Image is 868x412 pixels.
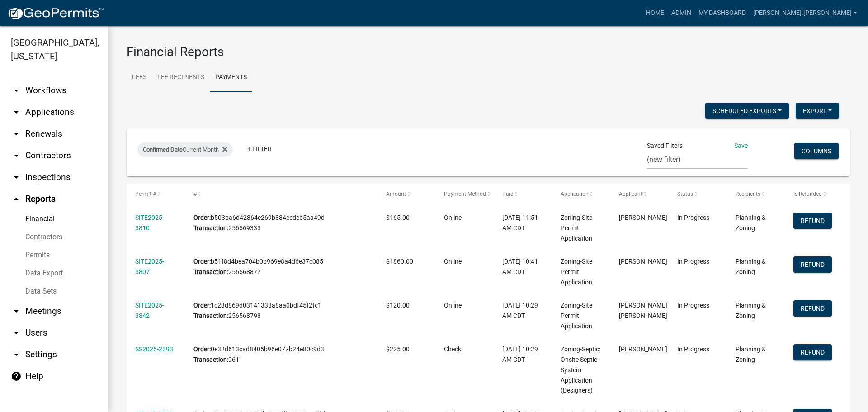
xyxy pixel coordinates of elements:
[11,107,22,118] i: arrow_drop_down
[444,258,462,265] span: Online
[444,346,461,353] span: Check
[677,191,693,197] span: Status
[736,214,766,232] span: Planning & Zoning
[193,191,197,197] span: #
[193,213,368,233] div: b503ba6d42864e269b884cedcb5aa49d 256569333
[11,371,22,382] i: help
[135,302,164,319] a: SITE2025-3842
[185,184,377,205] datatable-header-cell: #
[386,258,413,265] span: $1860.00
[386,346,410,353] span: $225.00
[444,302,462,309] span: Online
[736,346,766,363] span: Planning & Zoning
[11,85,22,96] i: arrow_drop_down
[677,302,709,309] span: In Progress
[127,184,185,205] datatable-header-cell: Permit #
[193,256,368,277] div: b51f8d4bea704b0b969e8a4d6e37c085 256568877
[386,214,410,221] span: $165.00
[561,191,589,197] span: Application
[793,218,832,225] wm-modal-confirm: Refund Payment
[135,191,156,197] span: Permit #
[647,141,683,151] span: Saved Filters
[677,346,709,353] span: In Progress
[561,214,592,242] span: Zoning-Site Permit Application
[793,191,822,197] span: Is Refunded
[793,256,832,273] button: Refund
[11,150,22,161] i: arrow_drop_down
[143,146,183,153] span: Confirmed Date
[11,194,22,204] i: arrow_drop_up
[135,214,164,232] a: SITE2025-3810
[193,300,368,321] div: 1c23d869d03141338a8aa0bdf45f2fc1 256568798
[793,344,832,360] button: Refund
[619,214,667,221] span: David Braaten
[642,5,668,22] a: Home
[793,262,832,269] wm-modal-confirm: Refund Payment
[11,128,22,139] i: arrow_drop_down
[793,300,832,317] button: Refund
[377,184,435,205] datatable-header-cell: Amount
[193,356,228,363] b: Transaction:
[619,258,667,265] span: Jason Francis
[619,191,642,197] span: Applicant
[668,184,726,205] datatable-header-cell: Status
[127,63,152,92] a: Fees
[435,184,494,205] datatable-header-cell: Payment Method
[135,346,173,353] a: SS2025-2393
[561,346,600,394] span: Zoning-Septic: Onsite Septic System Application (Designers)
[386,191,406,197] span: Amount
[11,327,22,338] i: arrow_drop_down
[193,302,211,309] b: Order:
[494,184,552,205] datatable-header-cell: Paid
[193,224,228,232] b: Transaction:
[502,213,543,233] div: [DATE] 11:51 AM CDT
[444,214,462,221] span: Online
[11,172,22,183] i: arrow_drop_down
[736,302,766,319] span: Planning & Zoning
[135,258,164,275] a: SITE2025-3807
[705,103,789,119] button: Scheduled Exports
[794,143,839,159] button: Columns
[677,258,709,265] span: In Progress
[193,344,368,365] div: 0e32d613cad8405b96e077b24e80c9d3 9611
[502,300,543,321] div: [DATE] 10:29 AM CDT
[796,103,839,119] button: Export
[193,346,211,353] b: Order:
[444,191,486,197] span: Payment Method
[193,312,228,319] b: Transaction:
[193,258,211,265] b: Order:
[668,5,695,22] a: Admin
[193,214,211,221] b: Order:
[210,63,252,92] a: Payments
[736,191,760,197] span: Recipients
[502,344,543,365] div: [DATE] 10:29 AM CDT
[386,302,410,309] span: $120.00
[11,306,22,317] i: arrow_drop_down
[726,184,785,205] datatable-header-cell: Recipients
[736,258,766,275] span: Planning & Zoning
[793,306,832,313] wm-modal-confirm: Refund Payment
[793,213,832,229] button: Refund
[11,349,22,360] i: arrow_drop_down
[619,346,667,353] span: don umthun
[677,214,709,221] span: In Progress
[502,256,543,277] div: [DATE] 10:41 AM CDT
[785,184,843,205] datatable-header-cell: Is Refunded
[619,302,667,319] span: Lukas Anthony Steffl
[137,142,233,157] div: Current Month
[552,184,610,205] datatable-header-cell: Application
[240,141,279,157] a: + Filter
[561,258,592,286] span: Zoning-Site Permit Application
[193,268,228,275] b: Transaction:
[127,44,850,60] h3: Financial Reports
[734,142,748,149] a: Save
[750,5,861,22] a: [PERSON_NAME].[PERSON_NAME]
[793,350,832,357] wm-modal-confirm: Refund Payment
[502,191,514,197] span: Paid
[695,5,750,22] a: My Dashboard
[561,302,592,330] span: Zoning-Site Permit Application
[152,63,210,92] a: Fee Recipients
[610,184,669,205] datatable-header-cell: Applicant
